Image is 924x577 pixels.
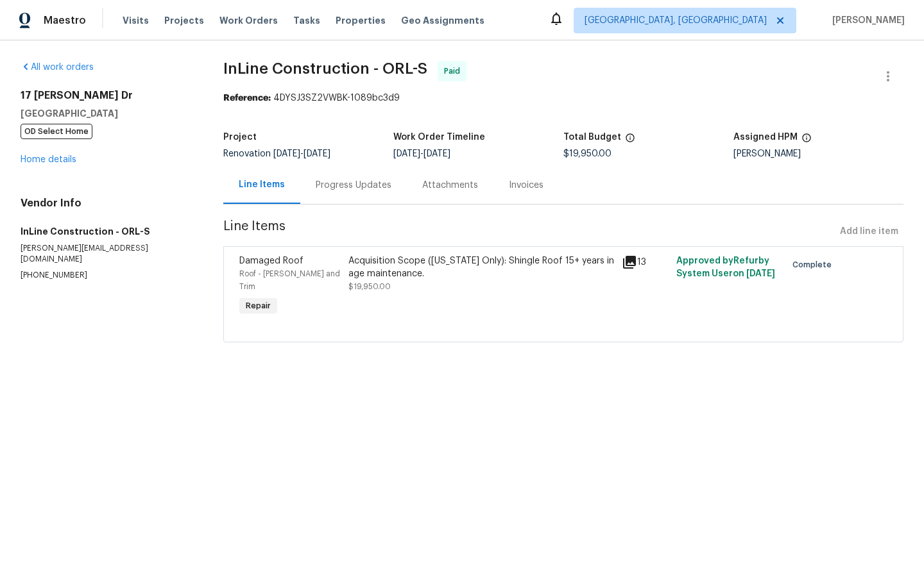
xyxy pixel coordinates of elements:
span: [GEOGRAPHIC_DATA], [GEOGRAPHIC_DATA] [585,14,767,27]
a: Home details [21,155,76,164]
h5: Total Budget [563,133,621,142]
span: - [393,149,450,158]
p: [PHONE_NUMBER] [21,270,193,281]
h4: Vendor Info [21,197,193,210]
h2: 17 [PERSON_NAME] Dr [21,89,193,102]
span: OD Select Home [21,124,92,139]
div: Invoices [509,179,543,192]
span: [DATE] [273,149,300,158]
span: Visits [123,14,149,27]
h5: [GEOGRAPHIC_DATA] [21,107,193,120]
h5: InLine Construction - ORL-S [21,225,193,238]
span: Geo Assignments [401,14,484,27]
div: Acquisition Scope ([US_STATE] Only): Shingle Roof 15+ years in age maintenance. [348,255,614,280]
span: Roof - [PERSON_NAME] and Trim [239,270,340,290]
span: [DATE] [393,149,420,158]
span: Complete [792,258,837,271]
span: Work Orders [219,14,278,27]
span: Approved by Refurby System User on [676,256,775,278]
div: 13 [622,255,669,270]
span: [DATE] [424,149,450,158]
h5: Assigned HPM [733,133,798,142]
span: Renovation [223,149,330,158]
div: [PERSON_NAME] [733,149,903,158]
span: Projects [164,14,204,27]
div: Progress Updates [316,179,391,192]
p: [PERSON_NAME][EMAIL_ADDRESS][DOMAIN_NAME] [21,243,193,265]
div: 4DYSJ3SZ2VWBK-1089bc3d9 [223,92,903,105]
span: The hpm assigned to this work order. [801,133,812,149]
div: Line Items [239,178,285,191]
span: InLine Construction - ORL-S [223,61,427,76]
span: $19,950.00 [348,283,391,290]
b: Reference: [223,94,271,103]
span: The total cost of line items that have been proposed by Opendoor. This sum includes line items th... [625,133,635,149]
span: [DATE] [746,269,775,278]
span: Properties [336,14,386,27]
span: Tasks [293,16,320,25]
a: All work orders [21,63,94,72]
span: Damaged Roof [239,256,304,265]
div: Attachments [422,179,478,192]
span: - [273,149,330,158]
span: Repair [241,299,276,312]
span: Paid [444,65,465,78]
h5: Work Order Timeline [393,133,485,142]
span: Maestro [44,14,86,27]
h5: Project [223,133,257,142]
span: Line Items [223,220,835,244]
span: [PERSON_NAME] [827,14,905,27]
span: $19,950.00 [563,149,612,158]
span: [DATE] [304,149,330,158]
